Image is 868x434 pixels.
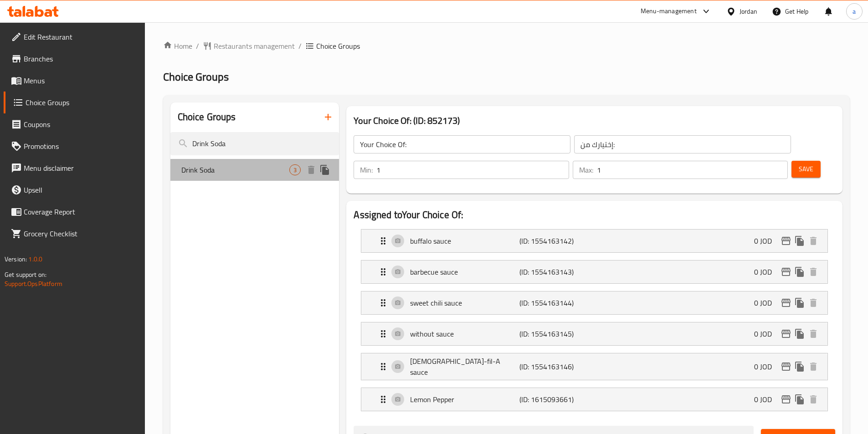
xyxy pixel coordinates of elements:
a: Menus [4,70,145,92]
h2: Choice Groups [178,110,236,124]
div: Expand [361,388,827,411]
span: a [853,6,856,16]
a: Home [163,41,192,51]
div: Expand [361,260,827,283]
a: Grocery Checklist [4,223,145,245]
span: Save [799,163,813,175]
li: Expand [354,256,835,287]
button: delete [806,265,820,279]
div: Expand [361,291,827,314]
li: Expand [354,384,835,415]
li: Expand [354,349,835,384]
p: buffalo sauce [410,235,519,246]
button: delete [806,327,820,341]
p: (ID: 1554163145) [519,328,592,339]
p: (ID: 1554163143) [519,266,592,277]
div: Expand [361,322,827,345]
div: Expand [361,230,827,252]
div: Menu-management [641,6,697,17]
span: Grocery Checklist [24,228,138,239]
button: edit [779,265,793,279]
span: Restaurants management [214,41,295,51]
p: without sauce [410,328,519,339]
nav: breadcrumb [163,41,850,51]
li: / [196,41,199,51]
a: Menu disclaimer [4,157,145,179]
div: Choices [289,164,301,175]
p: Max: [579,164,593,175]
p: barbecue sauce [410,266,519,277]
a: Restaurants management [203,41,295,51]
a: Coupons [4,113,145,135]
span: Drink Soda [181,164,290,175]
button: edit [779,327,793,341]
button: delete [806,360,820,373]
button: duplicate [318,163,332,177]
span: Choice Groups [26,97,138,108]
h3: Your Choice Of: (ID: 852173) [354,113,835,128]
div: Jordan [740,6,757,16]
p: (ID: 1554163146) [519,361,592,372]
button: edit [779,296,793,310]
a: Choice Groups [4,92,145,113]
a: Coverage Report [4,201,145,223]
span: Upsell [24,184,138,195]
span: Promotions [24,141,138,152]
button: duplicate [793,296,806,310]
li: / [298,41,302,51]
button: duplicate [793,327,806,341]
button: Save [791,161,821,178]
span: Choice Groups [163,66,229,87]
button: duplicate [793,393,806,406]
li: Expand [354,225,835,256]
h2: Assigned to Your Choice Of: [354,208,835,222]
span: Coverage Report [24,206,138,217]
button: delete [806,296,820,310]
p: 0 JOD [754,266,779,277]
p: 0 JOD [754,361,779,372]
button: duplicate [793,265,806,279]
a: Edit Restaurant [4,26,145,48]
a: Promotions [4,135,145,157]
p: 0 JOD [754,328,779,339]
button: edit [779,360,793,373]
span: 1.0.0 [28,253,42,265]
button: edit [779,393,793,406]
button: delete [304,163,318,177]
span: Edit Restaurant [24,31,138,42]
p: (ID: 1554163142) [519,235,592,246]
p: 0 JOD [754,394,779,405]
p: (ID: 1615093661) [519,394,592,405]
p: 0 JOD [754,297,779,308]
a: Branches [4,48,145,70]
button: duplicate [793,234,806,248]
span: 3 [290,166,300,174]
span: Branches [24,53,138,64]
a: Upsell [4,179,145,201]
li: Expand [354,318,835,349]
span: Get support on: [5,269,46,281]
li: Expand [354,287,835,318]
button: edit [779,234,793,248]
button: duplicate [793,360,806,373]
p: 0 JOD [754,235,779,246]
span: Version: [5,253,27,265]
p: Min: [360,164,373,175]
input: search [170,132,339,155]
span: Choice Groups [316,41,360,51]
p: Lemon Pepper [410,394,519,405]
span: Menu disclaimer [24,163,138,174]
div: Expand [361,353,827,380]
span: Coupons [24,119,138,130]
div: Drink Soda3deleteduplicate [170,159,339,181]
p: sweet chili sauce [410,297,519,308]
button: delete [806,234,820,248]
p: (ID: 1554163144) [519,297,592,308]
p: [DEMOGRAPHIC_DATA]-fil-A sauce [410,356,519,378]
button: delete [806,393,820,406]
span: Menus [24,75,138,86]
a: Support.OpsPlatform [5,278,62,290]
